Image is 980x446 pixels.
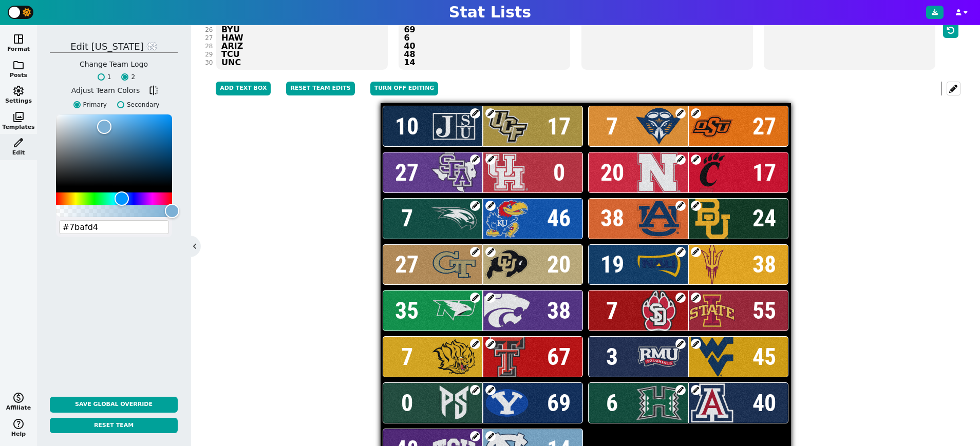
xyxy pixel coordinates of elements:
[12,59,25,71] span: folder
[752,159,776,186] span: 17
[50,41,178,53] h5: Edit [US_STATE]
[395,112,419,140] span: 10
[370,82,439,95] button: Turn off editing
[606,343,618,371] span: 3
[121,73,128,81] input: 2
[395,250,419,278] span: 27
[401,389,413,417] span: 0
[752,343,776,371] span: 45
[547,112,571,140] span: 17
[116,72,135,82] label: 2
[12,392,25,404] span: monetization_on
[600,204,624,232] span: 38
[50,397,178,413] button: Save Global Override
[56,205,172,217] div: Alpha
[547,204,571,232] span: 46
[66,86,146,95] h5: Adjust Team Colors
[547,343,571,371] span: 67
[12,137,25,149] span: edit
[148,85,159,95] span: flip
[752,297,776,324] span: 55
[50,418,178,434] button: Reset Team
[401,343,413,371] span: 7
[600,250,624,278] span: 19
[553,159,565,186] span: 0
[98,73,105,81] input: 1
[401,204,413,232] span: 7
[606,297,618,324] span: 7
[547,250,571,278] span: 20
[12,85,25,97] span: settings
[68,100,107,109] label: Primary
[12,418,25,430] span: help
[12,33,25,45] span: space_dashboard
[92,72,111,82] label: 1
[205,59,213,67] div: 30
[606,112,618,140] span: 7
[606,389,618,417] span: 6
[73,101,81,108] input: Primary
[205,34,213,42] div: 27
[112,100,160,109] label: Secondary
[56,192,172,205] div: Hue
[216,82,271,95] button: Add Text Box
[395,159,419,186] span: 27
[205,26,213,34] div: 26
[395,297,419,324] span: 35
[449,3,531,22] h1: Stat Lists
[547,297,571,324] span: 38
[205,42,213,50] div: 28
[752,250,776,278] span: 38
[145,85,162,96] button: flip
[205,50,213,59] div: 29
[752,389,776,417] span: 40
[80,60,148,69] h5: Change Team Logo
[547,389,571,417] span: 69
[752,112,776,140] span: 27
[752,204,776,232] span: 24
[600,159,624,186] span: 20
[12,111,25,123] span: photo_library
[56,114,172,186] div: Color
[117,101,124,108] input: Secondary
[286,82,354,95] button: Reset Team Edits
